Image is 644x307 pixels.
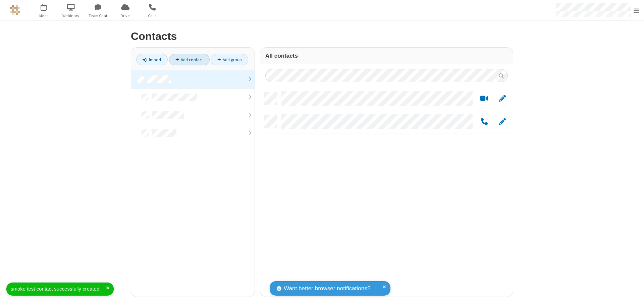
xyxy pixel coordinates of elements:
span: Drive [113,13,138,19]
button: Edit [496,95,509,103]
h3: All contacts [265,53,508,59]
button: Call by phone [478,118,491,126]
h2: Contacts [131,30,513,42]
span: Meet [31,13,56,19]
button: Edit [496,118,509,126]
span: Team Chat [86,13,111,19]
iframe: Chat [627,290,639,302]
a: Add group [211,54,248,65]
img: QA Selenium DO NOT DELETE OR CHANGE [10,5,20,15]
span: Calls [140,13,165,19]
button: Start a video meeting [478,95,491,103]
span: Want better browser notifications? [284,284,370,293]
span: Webinars [58,13,84,19]
a: Import [136,54,168,65]
a: Add contact [169,54,210,65]
div: grid [260,87,513,297]
div: smoke test contact successfully created. [11,285,106,293]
